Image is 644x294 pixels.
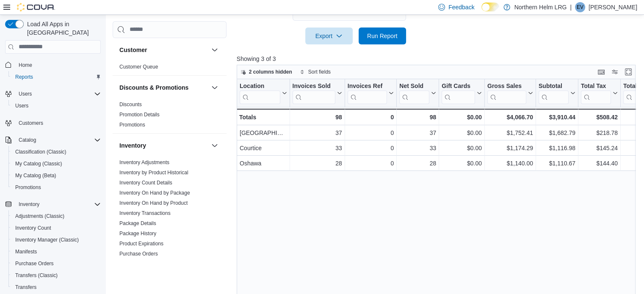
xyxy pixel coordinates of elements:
div: Total Tax [581,82,611,104]
button: Sort fields [296,67,334,77]
button: Manifests [8,246,104,258]
div: 0 [348,143,394,153]
div: Totals [239,112,287,122]
div: $1,116.98 [539,143,575,153]
button: Total Tax [581,82,618,104]
span: Manifests [15,248,37,255]
a: Classification (Classic) [12,147,70,157]
button: My Catalog (Classic) [8,158,104,170]
span: Inventory by Product Historical [119,169,188,176]
div: Invoices Sold [292,82,335,90]
a: Promotion Details [119,112,160,118]
span: My Catalog (Beta) [15,172,56,179]
a: Package History [119,231,156,236]
div: $1,110.67 [539,158,575,168]
span: Inventory [15,199,101,209]
span: Inventory Manager (Classic) [12,235,101,245]
div: 33 [399,143,436,153]
button: Subtotal [539,82,575,104]
button: Run Report [359,27,406,44]
span: Manifests [12,247,101,257]
a: Customer Queue [119,64,158,70]
span: Transfers [12,282,101,292]
span: Package History [119,230,156,237]
div: Net Sold [399,82,429,104]
div: $0.00 [442,143,482,153]
button: My Catalog (Beta) [8,170,104,181]
div: Location [240,82,280,104]
span: Reports [15,74,33,80]
span: Promotions [12,182,101,192]
p: [PERSON_NAME] [589,2,637,12]
div: 0 [348,128,394,138]
span: Sort fields [308,69,331,75]
span: Inventory Count Details [119,179,172,186]
button: Users [2,88,104,100]
div: $508.42 [581,112,618,122]
span: Run Report [367,32,398,40]
span: Promotions [119,121,145,128]
span: Catalog [19,137,36,143]
button: Customer [210,45,220,55]
span: Promotion Details [119,111,160,118]
a: Adjustments (Classic) [12,211,68,221]
a: Transfers (Classic) [12,270,61,280]
div: Net Sold [399,82,429,90]
p: | [570,2,572,12]
a: Inventory Count [12,223,55,233]
span: Promotions [15,184,41,191]
a: Transfers [12,282,40,292]
div: $0.00 [442,112,482,122]
button: Keyboard shortcuts [596,67,606,77]
span: Customers [15,118,101,128]
span: Export [310,27,348,44]
span: Inventory Transactions [119,210,171,217]
button: Invoices Ref [348,82,394,104]
a: Product Expirations [119,241,163,247]
a: Promotions [12,182,44,192]
span: EV [577,2,583,12]
div: $144.40 [581,158,618,168]
div: $1,682.79 [539,128,575,138]
button: Classification (Classic) [8,146,104,158]
a: Home [15,60,36,70]
a: Inventory Adjustments [119,159,169,165]
div: $0.00 [442,128,482,138]
span: Adjustments (Classic) [15,213,64,220]
button: Display options [610,67,620,77]
button: Net Sold [399,82,436,104]
span: Reports [12,72,101,82]
h3: Inventory [119,141,146,150]
span: Customer Queue [119,63,158,70]
button: Transfers (Classic) [8,269,104,281]
div: $218.78 [581,128,618,138]
span: Classification (Classic) [15,148,66,155]
span: My Catalog (Beta) [12,170,101,181]
button: Inventory [2,198,104,210]
div: 98 [292,112,342,122]
button: Catalog [2,134,104,146]
button: Inventory Count [8,222,104,234]
div: 0 [348,158,394,168]
button: Invoices Sold [292,82,342,104]
div: 37 [292,128,342,138]
div: Inventory [113,157,227,283]
div: Courtice [240,143,287,153]
div: 98 [399,112,436,122]
a: My Catalog (Classic) [12,159,66,169]
input: Dark Mode [481,3,499,11]
h3: Customer [119,46,147,54]
p: Northern Helm LRG [514,2,567,12]
button: Catalog [15,135,39,145]
div: Invoices Ref [348,82,387,104]
div: $1,174.29 [487,143,533,153]
button: Enter fullscreen [623,67,633,77]
button: Inventory Manager (Classic) [8,234,104,246]
a: Package Details [119,220,156,226]
a: Purchase Orders [119,251,158,257]
button: Customers [2,117,104,129]
div: $1,140.00 [487,158,533,168]
div: Location [240,82,280,90]
button: Inventory [119,141,208,150]
span: Inventory Adjustments [119,159,169,166]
